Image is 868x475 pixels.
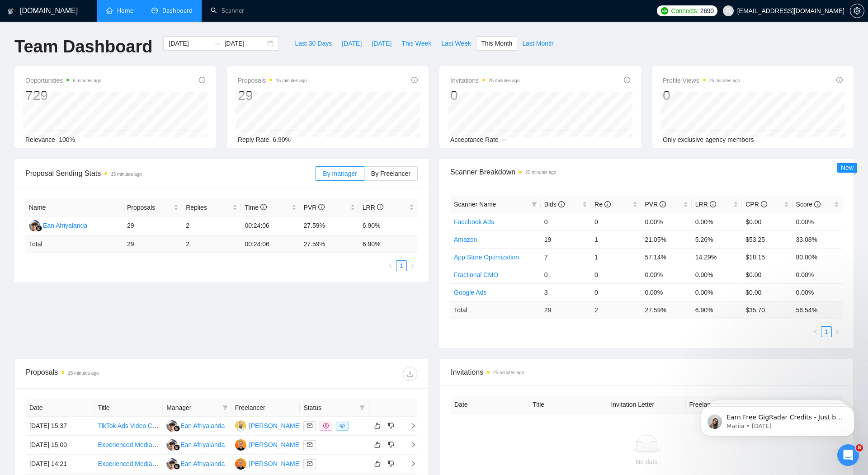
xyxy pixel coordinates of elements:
td: 33.08% [793,230,843,248]
th: Freelancer [686,396,764,414]
a: 1 [396,261,406,271]
td: Total [450,301,541,319]
time: 25 minutes ago [489,78,519,83]
time: 15 minutes ago [68,371,99,376]
span: filter [532,202,537,207]
td: 0.00% [641,283,691,301]
img: upwork-logo.png [661,7,668,14]
input: End date [224,38,265,48]
span: right [835,329,840,334]
a: EAEan Afriyalanda [166,422,225,429]
span: -- [502,136,506,143]
button: right [832,326,843,337]
span: 2690 [700,6,714,16]
div: [PERSON_NAME] [249,421,301,431]
a: homeHome [106,7,133,14]
span: dislike [388,460,394,467]
span: info-circle [761,201,767,207]
img: gigradar-bm.png [174,425,180,432]
span: Proposals [238,75,307,86]
td: 00:24:06 [241,216,300,235]
div: Proposals [26,367,222,381]
div: 29 [238,87,307,104]
td: 0.00% [692,266,742,283]
span: Time [245,204,266,211]
td: 29 [541,301,591,319]
span: right [403,423,416,429]
button: dislike [386,420,396,431]
div: 0 [450,87,519,104]
td: 57.14% [641,248,691,266]
td: 27.59% [300,216,359,235]
span: LRR [363,204,383,211]
span: mail [307,423,312,428]
span: Relevance [25,136,55,143]
input: Start date [169,38,210,48]
span: like [374,422,381,429]
span: like [374,460,381,467]
td: 0.00% [641,213,691,230]
button: This Month [476,36,517,51]
span: info-circle [836,77,843,83]
span: Bids [544,201,565,208]
td: 00:24:06 [241,235,300,253]
span: filter [221,401,230,414]
span: Score [796,201,821,208]
span: info-circle [604,201,611,207]
span: 8 [856,444,863,451]
td: $53.25 [742,230,792,248]
span: Acceptance Rate [450,136,499,143]
a: AU[PERSON_NAME] [235,460,301,467]
span: left [813,329,818,334]
time: 25 minutes ago [709,78,740,83]
th: Manager [163,399,231,417]
td: 19 [541,230,591,248]
div: Ean Afriyalanda [180,421,225,431]
div: [PERSON_NAME] [249,459,301,469]
span: Re [594,201,611,208]
td: 0.00% [793,266,843,283]
td: 0 [591,213,641,230]
td: Total [25,235,123,253]
th: Freelancer [231,399,300,417]
span: left [388,263,393,268]
th: Invitation Letter [607,396,685,414]
span: right [403,461,416,467]
img: AU [235,439,246,451]
a: EAEan Afriyalanda [166,441,225,448]
img: D [235,420,246,432]
a: EAEan Afriyalanda [29,221,87,229]
a: Experienced Media Buyer for Google Ads to Amazon Associates [98,441,278,448]
td: Experienced Media Buyer for Amazon Associates with Google Ads Campaigns [94,455,163,474]
div: Ean Afriyalanda [180,440,225,450]
li: Next Page [407,260,418,271]
time: 15 minutes ago [276,78,307,83]
span: 6.90% [273,136,291,143]
button: download [403,367,417,381]
span: eye [340,423,345,428]
span: dislike [388,422,394,429]
a: Fractional CMO [454,271,498,278]
span: info-circle [660,201,666,207]
a: App Store Optimization [454,254,519,261]
h1: Team Dashboard [14,36,152,57]
a: searchScanner [211,7,244,14]
span: Proposals [127,202,172,212]
span: filter [358,401,367,414]
span: Proposal Sending Stats [25,168,316,179]
a: setting [850,7,864,14]
td: 27.59 % [641,301,691,319]
td: 0 [541,213,591,230]
span: Status [303,403,356,413]
span: info-circle [710,201,716,207]
td: 2 [591,301,641,319]
td: 27.59 % [300,235,359,253]
li: 1 [821,326,832,337]
th: Date [451,396,529,414]
button: Last 30 Days [290,36,337,51]
span: Manager [166,403,219,413]
img: logo [8,4,14,19]
span: like [374,441,381,448]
